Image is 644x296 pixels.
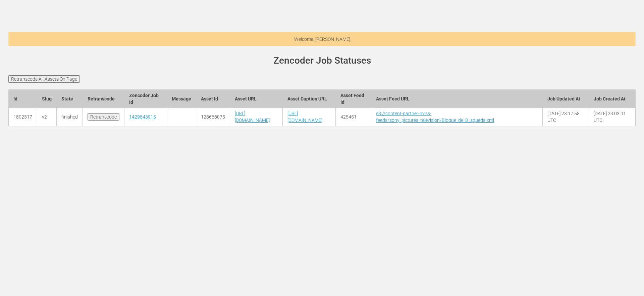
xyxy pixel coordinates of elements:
[589,108,636,126] td: [DATE] 23:03:01 UTC
[57,108,83,126] td: finished
[83,89,124,108] th: Retranscode
[589,89,636,108] th: Job Created At
[18,56,626,66] h1: Zencoder Job Statuses
[129,114,156,120] a: 1429843915
[542,89,589,108] th: Job Updated At
[542,108,589,126] td: [DATE] 23:17:58 UTC
[8,32,636,46] div: Welcome, [PERSON_NAME]
[235,111,270,123] a: [URL][DOMAIN_NAME]
[376,111,494,123] a: s3://content-partner-mrss-feeds/sony_pictures_television/Bloque_de_B_squeda.xml
[167,89,196,108] th: Message
[335,108,371,126] td: 425451
[335,89,371,108] th: Asset Feed Id
[37,89,57,108] th: Slug
[8,75,80,83] input: Retranscode All Assets On Page
[287,111,322,123] a: [URL][DOMAIN_NAME]
[196,89,230,108] th: Asset Id
[88,113,119,121] input: Retranscode
[371,89,542,108] th: Asset Feed URL
[9,108,37,126] td: 1802317
[124,89,167,108] th: Zencoder Job Id
[230,89,283,108] th: Asset URL
[9,89,37,108] th: Id
[283,89,335,108] th: Asset Caption URL
[37,108,57,126] td: v2
[196,108,230,126] td: 128668075
[57,89,83,108] th: State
